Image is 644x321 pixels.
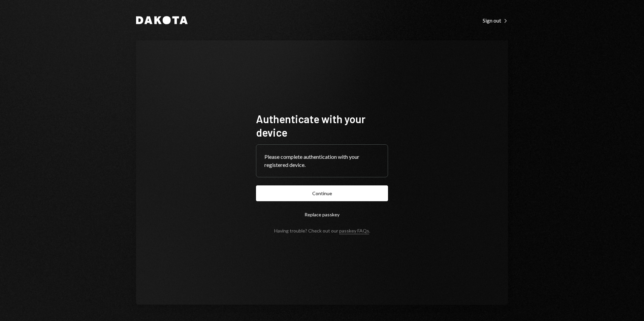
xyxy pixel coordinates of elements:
[339,228,369,234] a: passkey FAQs
[256,185,388,201] button: Continue
[256,207,388,222] button: Replace passkey
[274,228,370,234] div: Having trouble? Check out our .
[264,153,380,169] div: Please complete authentication with your registered device.
[256,112,388,139] h1: Authenticate with your device
[483,16,508,24] a: Sign out
[483,17,508,24] div: Sign out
